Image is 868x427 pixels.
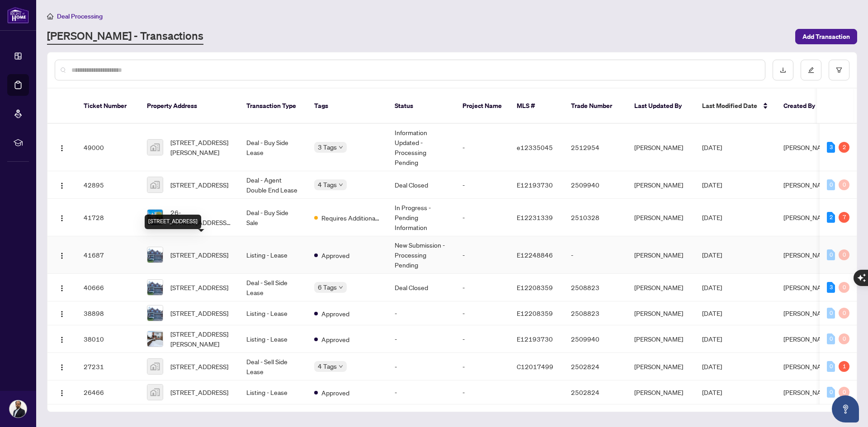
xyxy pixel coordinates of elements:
td: Deal Closed [387,171,455,199]
td: 2509940 [564,171,627,199]
td: 26466 [76,380,140,404]
span: Requires Additional Docs [321,213,380,223]
th: Trade Number [564,89,627,124]
img: thumbnail-img [147,177,163,192]
span: download [780,67,786,73]
td: [PERSON_NAME] [627,124,695,171]
div: 0 [827,361,835,372]
td: Deal - Sell Side Lease [239,274,307,301]
span: [STREET_ADDRESS] [170,308,228,318]
span: [PERSON_NAME] [783,213,832,221]
a: [PERSON_NAME] - Transactions [47,28,203,45]
span: C12017499 [517,362,553,371]
td: 49000 [76,124,140,171]
img: thumbnail-img [147,280,163,295]
button: edit [801,60,821,80]
th: Transaction Type [239,89,307,124]
td: Deal - Sell Side Lease [239,353,307,380]
span: 3 Tags [318,142,337,152]
span: [PERSON_NAME] [783,388,832,396]
img: Logo [58,389,66,397]
button: Logo [55,306,69,320]
img: thumbnail-img [147,247,163,263]
td: [PERSON_NAME] [627,353,695,380]
td: 27231 [76,353,140,380]
td: Listing - Lease [239,301,307,325]
img: thumbnail-img [147,331,163,347]
td: 2502824 [564,353,627,380]
th: Tags [307,89,387,124]
td: - [387,301,455,325]
button: Logo [55,178,69,192]
td: Listing - Lease [239,380,307,404]
td: - [455,171,509,199]
span: down [339,285,343,290]
td: - [564,236,627,274]
div: 2 [827,212,835,223]
th: Property Address [140,89,239,124]
td: [PERSON_NAME] [627,325,695,353]
span: Approved [321,309,349,319]
td: 38010 [76,325,140,353]
span: filter [836,67,842,73]
span: E12193730 [517,181,553,189]
span: [PERSON_NAME] [783,362,832,371]
span: [DATE] [702,335,722,343]
div: 0 [827,179,835,190]
span: [PERSON_NAME] [783,283,832,291]
span: [DATE] [702,181,722,189]
td: 40666 [76,274,140,301]
span: E12193730 [517,335,553,343]
td: New Submission - Processing Pending [387,236,455,274]
div: 7 [839,212,849,223]
div: 3 [827,142,835,153]
span: down [339,145,343,150]
td: [PERSON_NAME] [627,236,695,274]
img: Logo [58,285,66,292]
td: [PERSON_NAME] [627,274,695,301]
button: Logo [55,248,69,262]
span: 4 Tags [318,179,337,190]
span: [DATE] [702,388,722,396]
button: filter [829,60,849,80]
td: 41728 [76,199,140,236]
img: Logo [58,145,66,152]
td: Deal - Buy Side Sale [239,199,307,236]
span: [DATE] [702,362,722,371]
span: [PERSON_NAME] [783,143,832,151]
th: Last Updated By [627,89,695,124]
td: - [387,325,455,353]
span: [STREET_ADDRESS] [170,361,228,371]
img: Logo [58,336,66,343]
div: 0 [827,333,835,344]
div: 0 [827,387,835,398]
td: - [455,353,509,380]
div: 1 [839,361,849,372]
button: Add Transaction [795,29,857,44]
td: - [455,236,509,274]
button: Logo [55,140,69,155]
div: 0 [839,308,849,319]
div: 0 [839,282,849,293]
td: Deal - Buy Side Lease [239,124,307,171]
td: - [387,380,455,404]
td: - [455,325,509,353]
td: Listing - Lease [239,236,307,274]
td: 38898 [76,301,140,325]
th: Created By [776,89,832,124]
button: download [773,60,793,80]
img: Logo [58,310,66,318]
span: 26-[STREET_ADDRESS][PERSON_NAME] [170,207,232,227]
span: [DATE] [702,283,722,291]
span: Approved [321,388,349,398]
img: Profile Icon [9,400,27,418]
span: E12231339 [517,213,553,221]
td: 2502824 [564,380,627,404]
th: Status [387,89,455,124]
span: [DATE] [702,309,722,317]
span: [PERSON_NAME] [783,181,832,189]
div: 0 [839,249,849,260]
span: [STREET_ADDRESS][PERSON_NAME] [170,329,232,349]
th: Ticket Number [76,89,140,124]
td: [PERSON_NAME] [627,380,695,404]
